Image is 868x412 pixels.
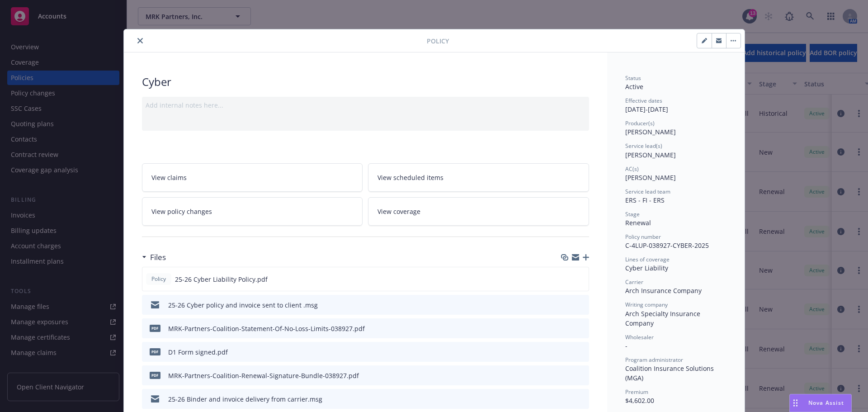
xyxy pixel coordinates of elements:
span: $4,602.00 [625,396,654,405]
span: Nova Assist [808,399,844,407]
span: Status [625,74,641,82]
span: [PERSON_NAME] [625,151,676,159]
span: Producer(s) [625,119,655,127]
button: download file [563,371,570,380]
span: Policy [150,275,168,283]
span: View coverage [377,207,420,216]
div: MRK-Partners-Coalition-Statement-Of-No-Loss-Limits-038927.pdf [168,324,365,333]
button: download file [563,324,570,333]
span: Stage [625,210,640,218]
span: Cyber Liability [625,264,668,272]
button: download file [563,347,570,357]
span: Program administrator [625,356,683,364]
span: pdf [150,348,160,355]
a: View claims [142,163,363,192]
div: 25-26 Cyber policy and invoice sent to client .msg [168,300,318,310]
span: Service lead team [625,188,670,195]
span: [PERSON_NAME] [625,173,676,182]
button: preview file [577,324,585,333]
span: C-4LUP-038927-CYBER-2025 [625,241,709,250]
button: download file [563,394,570,404]
span: [PERSON_NAME] [625,128,676,136]
span: Arch Insurance Company [625,286,702,295]
span: Coalition Insurance Solutions (MGA) [625,364,716,382]
span: pdf [150,325,160,331]
span: pdf [150,372,160,379]
button: preview file [577,347,585,357]
div: Files [142,251,166,263]
div: 25-26 Binder and invoice delivery from carrier.msg [168,394,322,404]
button: preview file [577,300,585,310]
span: Effective dates [625,97,662,104]
span: View claims [151,173,187,182]
span: Carrier [625,278,643,286]
span: AC(s) [625,165,639,173]
div: D1 Form signed.pdf [168,347,228,357]
span: Policy [427,36,449,46]
button: preview file [577,275,585,284]
span: Lines of coverage [625,256,670,263]
a: View scheduled items [368,163,589,192]
h3: Files [150,251,166,263]
button: close [135,35,146,46]
div: [DATE] - [DATE] [625,97,726,114]
span: Renewal [625,218,651,227]
span: View policy changes [151,207,212,216]
span: Service lead(s) [625,142,662,150]
div: Drag to move [790,394,801,412]
span: View scheduled items [377,173,443,182]
span: Wholesaler [625,333,654,341]
button: preview file [577,371,585,380]
span: Policy number [625,233,661,241]
a: View policy changes [142,197,363,226]
div: Add internal notes here... [146,100,585,110]
button: download file [562,275,570,284]
a: View coverage [368,197,589,226]
span: ERS - FI - ERS [625,196,665,204]
span: Arch Specialty Insurance Company [625,309,702,327]
button: preview file [577,394,585,404]
div: MRK-Partners-Coalition-Renewal-Signature-Bundle-038927.pdf [168,371,359,380]
div: Cyber [142,74,589,90]
button: download file [563,300,570,310]
span: Writing company [625,301,668,308]
span: 25-26 Cyber Liability Policy.pdf [175,275,268,284]
button: Nova Assist [789,394,852,412]
span: - [625,341,627,350]
span: Active [625,82,643,91]
span: Premium [625,388,648,396]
